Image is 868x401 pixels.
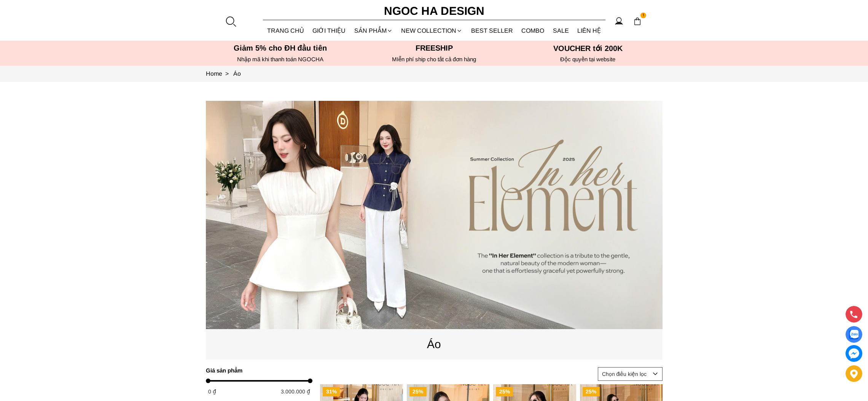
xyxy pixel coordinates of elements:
[233,70,241,77] a: Link to Áo
[849,330,858,339] img: Display image
[640,13,647,19] span: 1
[549,21,573,41] a: SALE
[308,21,350,41] a: GIỚI THIỆU
[416,44,453,52] font: Freeship
[513,56,663,63] h6: Độc quyền tại website
[350,21,397,41] div: SẢN PHẨM
[846,345,862,362] a: messenger
[377,2,491,20] a: Ngoc Ha Design
[633,17,642,25] img: img-CART-ICON-ksit0nf1
[846,326,862,343] a: Display image
[206,335,663,353] p: Áo
[467,21,518,41] a: BEST SELLER
[206,70,233,77] a: Link to Home
[237,56,323,62] font: Nhập mã khi thanh toán NGOCHA
[206,367,307,374] h4: Giá sản phẩm
[222,70,232,77] span: >
[281,388,310,395] span: 3.000.000 ₫
[397,21,467,41] a: NEW COLLECTION
[573,21,605,41] a: LIÊN HỆ
[517,21,549,41] a: Combo
[513,44,663,53] h5: VOUCHER tới 200K
[263,21,309,41] a: TRANG CHỦ
[234,44,327,52] font: Giảm 5% cho ĐH đầu tiên
[208,388,216,395] span: 0 ₫
[360,56,509,63] h6: MIễn phí ship cho tất cả đơn hàng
